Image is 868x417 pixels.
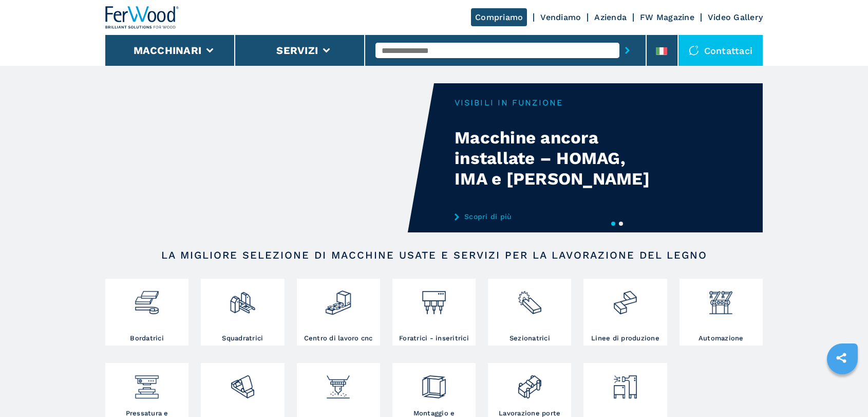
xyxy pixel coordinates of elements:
img: foratrici_inseritrici_2.png [420,281,447,316]
img: Contattaci [689,45,699,56]
button: Servizi [276,44,318,57]
a: Scopri di più [455,212,656,221]
a: Video Gallery [708,12,763,22]
img: montaggio_imballaggio_2.png [420,366,447,401]
a: Compriamo [471,8,527,26]
h3: Squadratrici [222,334,263,343]
button: submit-button [619,39,635,62]
button: Macchinari [134,44,202,57]
img: pressa-strettoia.png [133,366,160,401]
h2: LA MIGLIORE SELEZIONE DI MACCHINE USATE E SERVIZI PER LA LAVORAZIONE DEL LEGNO [138,249,730,261]
a: Centro di lavoro cnc [297,279,380,346]
a: Foratrici - inseritrici [392,279,476,346]
img: bordatrici_1.png [133,281,160,316]
h3: Linee di produzione [591,334,659,343]
a: Sezionatrici [488,279,571,346]
a: Linee di produzione [583,279,667,346]
img: sezionatrici_2.png [516,281,543,316]
a: Automazione [680,279,763,346]
h3: Automazione [699,334,744,343]
a: Bordatrici [105,279,188,346]
a: Squadratrici [201,279,284,346]
h3: Foratrici - inseritrici [399,334,469,343]
img: aspirazione_1.png [612,366,639,401]
img: automazione.png [707,281,734,316]
img: verniciatura_1.png [325,366,352,401]
img: levigatrici_2.png [229,366,256,401]
img: linee_di_produzione_2.png [612,281,639,316]
a: Azienda [594,12,627,22]
a: sharethis [828,345,854,371]
img: centro_di_lavoro_cnc_2.png [325,281,352,316]
h3: Sezionatrici [510,334,550,343]
h3: Bordatrici [130,334,164,343]
img: Ferwood [105,6,179,29]
a: Vendiamo [540,12,581,22]
img: lavorazione_porte_finestre_2.png [516,366,543,401]
img: squadratrici_2.png [229,281,256,316]
button: 2 [619,222,623,226]
video: Your browser does not support the video tag. [105,83,434,232]
div: Contattaci [678,35,763,66]
a: FW Magazine [640,12,694,22]
button: 1 [611,222,615,226]
h3: Centro di lavoro cnc [304,334,373,343]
